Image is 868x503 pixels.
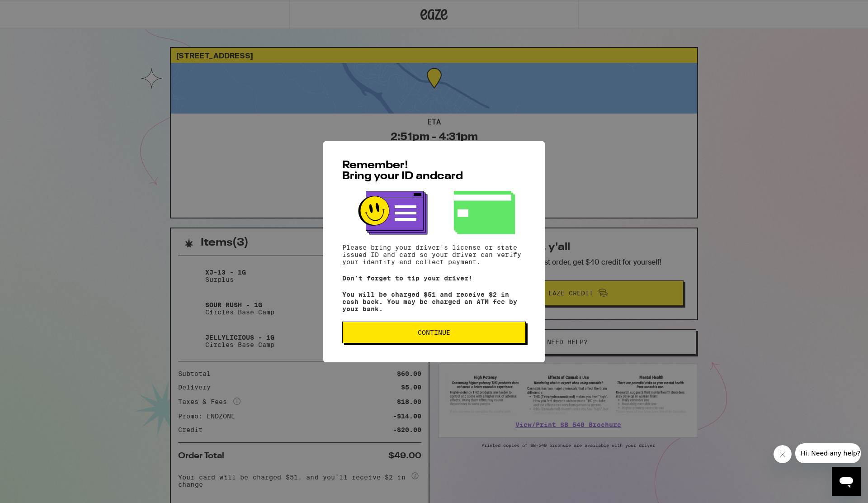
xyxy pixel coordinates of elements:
p: You will be charged $51 and receive $2 in cash back. You may be charged an ATM fee by your bank. [342,291,526,313]
p: Don't forget to tip your driver! [342,275,526,282]
span: Remember! Bring your ID and card [342,160,463,182]
iframe: Close message [774,445,792,463]
iframe: Message from company [795,443,861,463]
iframe: Button to launch messaging window [832,467,861,496]
p: Please bring your driver's license or state issued ID and card so your driver can verify your ide... [342,244,526,266]
span: Continue [418,329,450,336]
button: Continue [342,322,526,343]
